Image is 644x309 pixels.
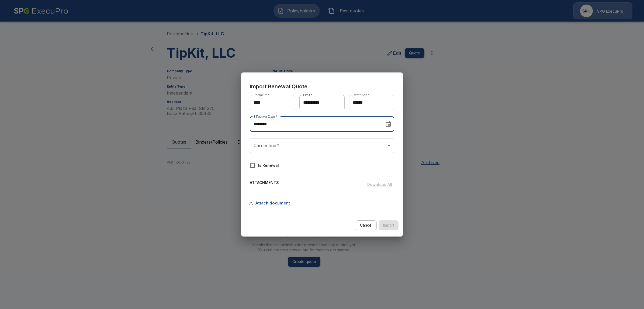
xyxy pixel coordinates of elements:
[250,82,394,91] h6: Import Renewal Quote
[254,93,270,97] label: Premium
[303,93,313,97] label: Limit
[356,220,377,230] button: Cancel
[254,114,277,119] label: Effective Date
[250,180,279,190] h6: ATTACHMENTS
[353,93,370,97] label: Retention
[258,162,279,168] span: Is Renewal
[383,119,394,130] button: Choose date
[250,198,292,208] button: Attach document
